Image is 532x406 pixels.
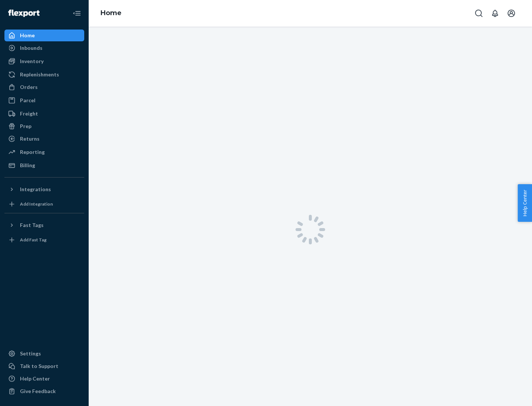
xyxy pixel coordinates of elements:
a: Returns [4,133,84,145]
div: Billing [20,162,35,169]
button: Fast Tags [4,219,84,231]
div: Integrations [20,186,51,193]
div: Give Feedback [20,388,56,395]
ol: breadcrumbs [95,3,127,24]
img: Flexport logo [8,10,40,17]
div: Add Integration [20,201,53,207]
div: Add Fast Tag [20,237,47,243]
a: Home [4,30,84,41]
div: Inventory [20,58,44,65]
button: Open Search Box [471,6,486,21]
button: Open notifications [488,6,502,21]
div: Inbounds [20,44,42,52]
a: Inventory [4,55,84,67]
div: Help Center [20,375,50,382]
a: Settings [4,348,84,359]
div: Home [20,32,35,39]
div: Settings [20,350,41,357]
button: Open account menu [504,6,519,21]
button: Integrations [4,183,84,195]
a: Parcel [4,94,84,106]
a: Add Fast Tag [4,234,84,246]
div: Prep [20,123,31,130]
div: Reporting [20,148,45,156]
a: Replenishments [4,69,84,80]
div: Orders [20,83,38,91]
a: Orders [4,81,84,93]
a: Help Center [4,373,84,385]
button: Help Center [518,184,532,222]
a: Freight [4,108,84,120]
a: Prep [4,120,84,132]
a: Reporting [4,146,84,158]
div: Returns [20,135,40,142]
button: Give Feedback [4,385,84,397]
div: Talk to Support [20,362,58,370]
a: Talk to Support [4,360,84,372]
div: Fast Tags [20,221,44,229]
div: Replenishments [20,71,59,78]
div: Freight [20,110,38,117]
a: Home [100,9,122,17]
div: Parcel [20,97,35,104]
a: Inbounds [4,42,84,54]
button: Close Navigation [69,6,84,21]
a: Add Integration [4,198,84,210]
a: Billing [4,159,84,171]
